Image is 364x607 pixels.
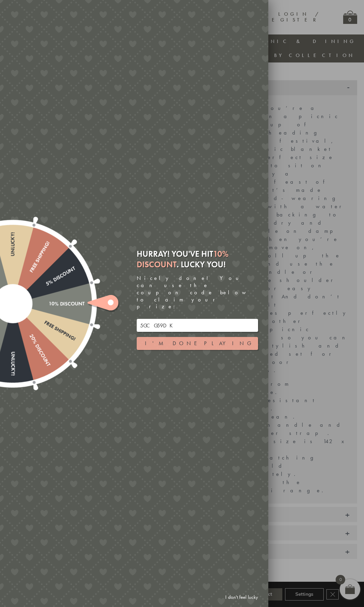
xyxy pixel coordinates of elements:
div: 20% Discount [10,302,51,367]
div: Unlucky! [10,232,16,303]
input: Your email [137,319,258,332]
div: 10% Discount [13,300,85,306]
a: I don't feel lucky [222,591,261,604]
div: Free shipping! [10,240,51,305]
div: Hurray! You've hit . Lucky you! [137,249,258,270]
div: Unlucky! [10,303,16,375]
em: 10% Discount [137,249,229,270]
button: I'm done playing [137,337,258,350]
div: Free shipping! [11,301,76,342]
div: 5% Discount [11,265,76,306]
div: Nicely done! You can use the coupon code below to claim your prize: [137,275,258,310]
